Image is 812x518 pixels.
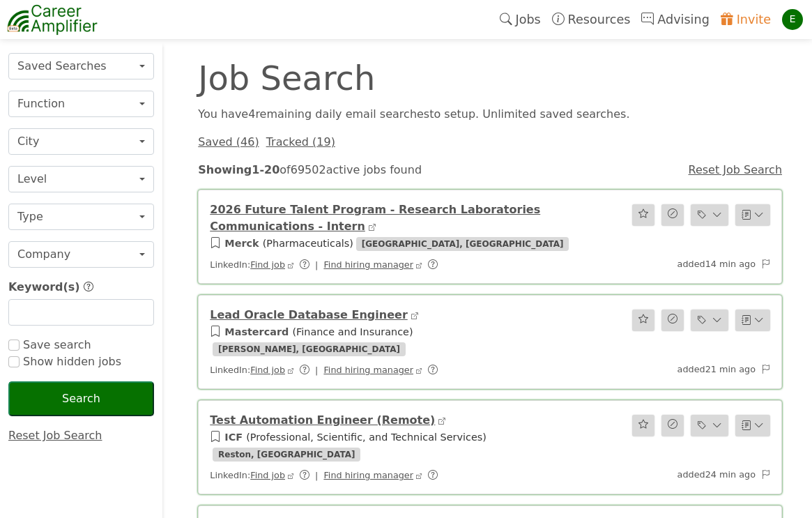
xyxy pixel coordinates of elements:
[636,3,714,36] a: Advising
[190,162,640,178] div: of 69502 active jobs found
[315,470,318,480] span: |
[210,308,408,321] a: Lead Oracle Database Engineer
[224,326,289,337] a: Mastercard
[586,468,779,482] div: added 24 min ago
[323,365,413,375] a: Find hiring manager
[250,259,285,270] a: Find job
[315,365,318,375] span: |
[210,259,446,270] span: LinkedIn:
[190,61,640,95] div: Job Search
[586,257,779,272] div: added 14 min ago
[213,342,405,356] span: [PERSON_NAME], [GEOGRAPHIC_DATA]
[210,413,435,427] a: Test Automation Engineer (Remote)
[198,135,259,148] a: Saved (46)
[224,432,243,443] a: ICF
[546,3,636,36] a: Resources
[689,163,783,176] a: Reset Job Search
[20,355,121,368] span: Show hidden jobs
[586,363,779,377] div: added 21 min ago
[323,259,413,270] a: Find hiring manager
[250,470,285,480] a: Find job
[20,338,91,351] span: Save search
[315,259,318,270] span: |
[292,326,413,337] span: ( Finance and Insurance )
[323,470,413,480] a: Find hiring manager
[210,470,446,480] span: LinkedIn:
[246,432,487,443] span: ( Professional, Scientific, and Technical Services )
[224,238,259,249] a: Merck
[8,204,154,230] button: Type
[198,163,279,176] strong: Showing 1 - 20
[8,241,154,268] button: Company
[782,9,803,30] div: E
[250,365,285,375] a: Find job
[356,237,569,251] span: [GEOGRAPHIC_DATA], [GEOGRAPHIC_DATA]
[715,3,776,36] a: Invite
[263,238,353,249] span: ( Pharmaceuticals )
[8,128,154,155] button: City
[213,448,360,462] span: Reston, [GEOGRAPHIC_DATA]
[7,2,98,37] img: career-amplifier-logo.png
[210,365,446,375] span: LinkedIn:
[8,53,154,79] button: Saved Searches
[210,203,540,233] a: 2026 Future Talent Program - Research Laboratories Communications - Intern
[8,429,102,442] a: Reset Job Search
[8,381,154,416] button: Search
[190,106,790,123] div: You have 4 remaining daily email search es to setup. Unlimited saved searches.
[8,166,154,192] button: Level
[494,3,546,36] a: Jobs
[8,91,154,117] button: Function
[8,280,80,294] span: Keyword(s)
[266,135,335,148] a: Tracked (19)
